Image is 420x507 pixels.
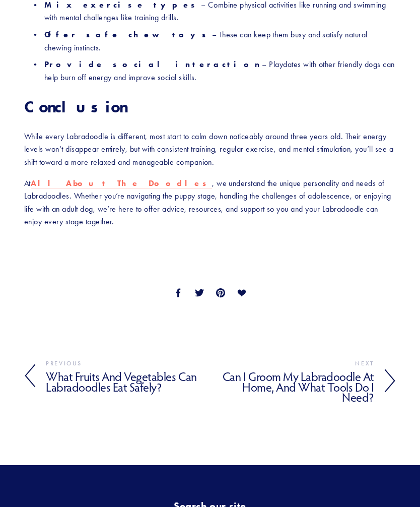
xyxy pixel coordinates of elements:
p: While every Labradoodle is different, most start to calm down noticeably around three years old. ... [24,130,396,169]
strong: Conclusion [24,97,126,116]
strong: All About The Doodles [31,178,212,188]
strong: Offer safe chew toys [44,30,212,39]
h4: Can I Groom My Labradoodle at Home, and What Tools Do I Need? [210,369,374,405]
div: Next [210,358,374,369]
a: Next Can I Groom My Labradoodle at Home, and What Tools Do I Need? [210,358,396,405]
p: – Playdates with other friendly dogs can help burn off energy and improve social skills. [44,58,396,84]
div: Previous [46,358,210,369]
a: All About The Doodles [31,178,212,189]
h4: What Fruits and Vegetables Can Labradoodles Eat Safely? [46,369,210,395]
strong: Provide social interaction [44,59,262,69]
p: At , we understand the unique personality and needs of Labradoodles. Whether you’re navigating th... [24,177,396,228]
a: Previous What Fruits and Vegetables Can Labradoodles Eat Safely? [24,358,210,395]
p: – These can keep them busy and satisfy natural chewing instincts. [44,28,396,54]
